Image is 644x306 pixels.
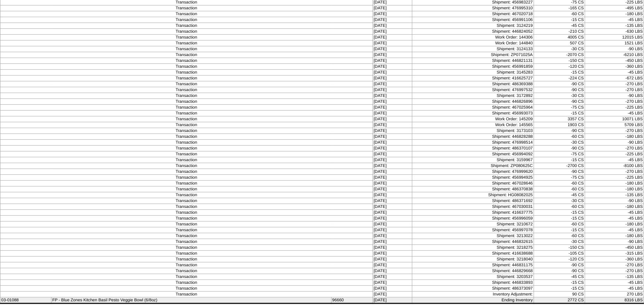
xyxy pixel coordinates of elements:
[412,222,534,227] td: Shipment: 3210672
[534,29,585,35] td: -210 CS
[0,251,373,257] td: Transaction
[585,257,644,262] td: -360 LBS
[585,222,644,227] td: -180 LBS
[0,99,373,105] td: Transaction
[0,257,373,262] td: Transaction
[373,40,412,46] td: [DATE]
[534,5,585,11] td: -165 CS
[585,157,644,163] td: -45 LBS
[373,216,412,222] td: [DATE]
[373,134,412,140] td: [DATE]
[534,210,585,216] td: -15 CS
[534,239,585,245] td: -30 CS
[585,46,644,52] td: -90 LBS
[373,257,412,262] td: [DATE]
[0,46,373,52] td: Transaction
[0,105,373,111] td: Transaction
[373,99,412,105] td: [DATE]
[0,35,373,40] td: Transaction
[585,280,644,286] td: -45 LBS
[534,35,585,40] td: 4005 CS
[534,58,585,64] td: -150 CS
[412,286,534,292] td: Shipment: 486373097
[534,175,585,181] td: -75 CS
[0,286,373,292] td: Transaction
[585,233,644,239] td: -180 LBS
[412,274,534,280] td: Shipment: 3203537
[585,81,644,87] td: -270 LBS
[0,151,373,157] td: Transaction
[534,76,585,81] td: -224 CS
[534,11,585,17] td: -60 CS
[0,186,373,192] td: Transaction
[0,140,373,146] td: Transaction
[0,146,373,151] td: Transaction
[0,181,373,186] td: Transaction
[585,99,644,105] td: -270 LBS
[0,268,373,274] td: Transaction
[585,297,644,304] td: 8316 LBS
[412,192,534,198] td: Shipment: HG08082025
[534,23,585,29] td: -45 CS
[534,122,585,128] td: 1903 CS
[534,192,585,198] td: -45 CS
[412,46,534,52] td: Shipment: 3124133
[0,169,373,175] td: Transaction
[585,262,644,268] td: -270 LBS
[373,198,412,204] td: [DATE]
[373,268,412,274] td: [DATE]
[534,163,585,169] td: -2700 CS
[585,87,644,93] td: -270 LBS
[534,116,585,122] td: 3357 CS
[373,169,412,175] td: [DATE]
[412,70,534,76] td: Shipment: 3145283
[585,29,644,35] td: -630 LBS
[585,93,644,99] td: -90 LBS
[534,87,585,93] td: -90 CS
[0,116,373,122] td: Transaction
[373,46,412,52] td: [DATE]
[412,87,534,93] td: Shipment: 476997532
[412,268,534,274] td: Shipment: 446829668
[534,151,585,157] td: -75 CS
[585,111,644,116] td: -45 LBS
[534,245,585,251] td: -150 CS
[412,204,534,210] td: Shipment: 467030031
[585,35,644,40] td: 12015 LBS
[534,262,585,268] td: -90 CS
[373,210,412,216] td: [DATE]
[0,29,373,35] td: Transaction
[331,297,373,304] td: 96660
[412,169,534,175] td: Shipment: 476999620
[373,157,412,163] td: [DATE]
[585,286,644,292] td: -45 LBS
[0,5,373,11] td: Transaction
[0,222,373,227] td: Transaction
[412,128,534,134] td: Shipment: 3173103
[585,245,644,251] td: -450 LBS
[412,76,534,81] td: Shipment: 416625727
[585,198,644,204] td: -90 LBS
[585,128,644,134] td: -270 LBS
[0,157,373,163] td: Transaction
[534,222,585,227] td: -60 CS
[534,157,585,163] td: -15 CS
[373,175,412,181] td: [DATE]
[0,17,373,23] td: Transaction
[412,111,534,116] td: Shipment: 456993073
[534,64,585,70] td: -120 CS
[412,23,534,29] td: Shipment: 3124219
[585,227,644,233] td: -45 LBS
[373,146,412,151] td: [DATE]
[412,245,534,251] td: Shipment: 3218275
[373,52,412,58] td: [DATE]
[412,116,534,122] td: Work Order: 145209
[534,233,585,239] td: -60 CS
[412,292,534,297] td: Inventory Adjustment:
[585,52,644,58] td: -6210 LBS
[412,262,534,268] td: Shipment: 446831175
[534,292,585,297] td: 90 CS
[0,297,51,304] td: 03-01088
[0,233,373,239] td: Transaction
[0,163,373,169] td: Transaction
